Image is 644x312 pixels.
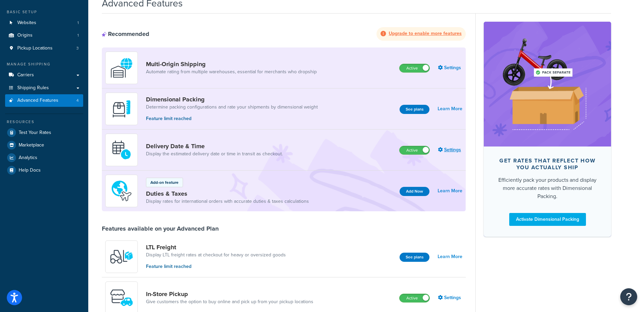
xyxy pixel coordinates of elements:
a: Learn More [438,104,462,114]
div: Get rates that reflect how you actually ship [495,157,600,171]
p: Add-on feature [150,179,179,186]
a: Test Your Rates [5,126,83,139]
a: Determine packing configurations and rate your shipments by dimensional weight [146,104,318,111]
p: Feature limit reached [146,263,286,270]
a: Origins1 [5,29,83,42]
a: Websites1 [5,17,83,29]
label: Active [400,146,429,154]
span: 4 [76,98,79,103]
div: Features available on your Advanced Plan [102,225,219,232]
span: Help Docs [19,168,41,173]
a: Carriers [5,69,83,81]
li: Websites [5,17,83,29]
a: Help Docs [5,164,83,176]
a: Delivery Date & Time [146,142,283,150]
a: Duties & Taxes [146,190,309,197]
img: gfkeb5ejjkALwAAAABJRU5ErkJggg== [110,138,133,162]
a: Dimensional Packing [146,96,318,103]
a: Marketplace [5,139,83,151]
span: 3 [76,45,79,51]
span: Analytics [19,155,37,161]
span: 1 [77,33,79,38]
span: 1 [77,20,79,26]
strong: Upgrade to enable more features [389,30,462,37]
a: Display rates for international orders with accurate duties & taxes calculations [146,198,309,205]
img: feature-image-dim-d40ad3071a2b3c8e08177464837368e35600d3c5e73b18a22c1e4bb210dc32ac.png [494,32,601,136]
p: Feature limit reached [146,115,318,122]
a: Settings [438,63,462,73]
div: Resources [5,119,83,125]
a: Activate Dimensional Packing [509,213,586,226]
img: y79ZsPf0fXUFUhFXDzUgf+ktZg5F2+ohG75+v3d2s1D9TjoU8PiyCIluIjV41seZevKCRuEjTPPOKHJsQcmKCXGdfprl3L4q7... [110,245,133,269]
a: Multi-Origin Shipping [146,60,317,68]
a: Give customers the option to buy online and pick up from your pickup locations [146,298,313,305]
span: Marketplace [19,142,44,148]
button: See plans [400,253,429,262]
button: Open Resource Center [620,288,637,305]
label: Active [400,64,429,72]
img: wfgcfpwTIucLEAAAAASUVORK5CYII= [110,286,133,310]
img: DTVBYsAAAAAASUVORK5CYII= [110,97,133,121]
a: Shipping Rules [5,82,83,94]
img: WatD5o0RtDAAAAAElFTkSuQmCC [110,56,133,80]
img: icon-duo-feat-landed-cost-7136b061.png [110,179,133,203]
button: See plans [400,105,429,114]
label: Active [400,294,429,302]
span: Shipping Rules [17,85,49,91]
a: LTL Freight [146,243,286,251]
li: Pickup Locations [5,42,83,55]
a: Learn More [438,186,462,196]
div: Manage Shipping [5,61,83,67]
span: Test Your Rates [19,130,51,136]
span: Websites [17,20,36,26]
button: Add Now [400,187,429,196]
div: Recommended [102,30,149,38]
a: Display LTL freight rates at checkout for heavy or oversized goods [146,252,286,258]
a: In-Store Pickup [146,290,313,298]
div: Basic Setup [5,9,83,15]
li: Advanced Features [5,94,83,107]
a: Learn More [438,252,462,261]
a: Pickup Locations3 [5,42,83,55]
a: Analytics [5,152,83,164]
a: Automate rating from multiple warehouses, essential for merchants who dropship [146,69,317,75]
li: Origins [5,29,83,42]
a: Settings [438,145,462,155]
a: Advanced Features4 [5,94,83,107]
a: Settings [438,293,462,303]
div: Efficiently pack your products and display more accurate rates with Dimensional Packing. [495,176,600,200]
span: Advanced Features [17,98,58,103]
span: Pickup Locations [17,45,53,51]
span: Carriers [17,72,34,78]
span: Origins [17,33,33,38]
a: Display the estimated delivery date or time in transit as checkout. [146,151,283,157]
